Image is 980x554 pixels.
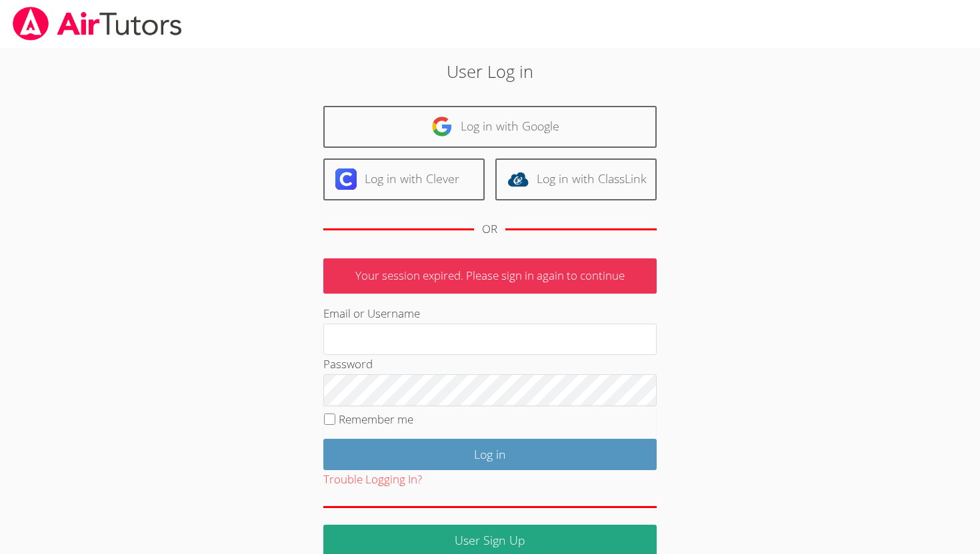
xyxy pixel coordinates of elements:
button: Trouble Logging In? [323,470,422,489]
a: Log in with ClassLink [495,158,657,200]
a: Log in with Clever [323,158,485,200]
label: Email or Username [323,306,420,321]
img: google-logo-50288ca7cdecda66e5e0955fdab243c47b7ad437acaf1139b6f446037453330a.svg [431,116,453,137]
img: classlink-logo-d6bb404cc1216ec64c9a2012d9dc4662098be43eaf13dc465df04b49fa7ab582.svg [507,168,529,190]
label: Remember me [339,412,413,427]
div: OR [482,220,497,239]
a: Log in with Google [323,106,657,148]
label: Password [323,356,373,372]
p: Your session expired. Please sign in again to continue [323,258,657,294]
input: Log in [323,439,657,470]
img: clever-logo-6eab21bc6e7a338710f1a6ff85c0baf02591cd810cc4098c63d3a4b26e2feb20.svg [335,168,357,190]
img: airtutors_banner-c4298cdbf04f3fff15de1276eac7730deb9818008684d7c2e4769d2f7ddbe033.png [11,7,183,41]
h2: User Log in [225,59,755,84]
